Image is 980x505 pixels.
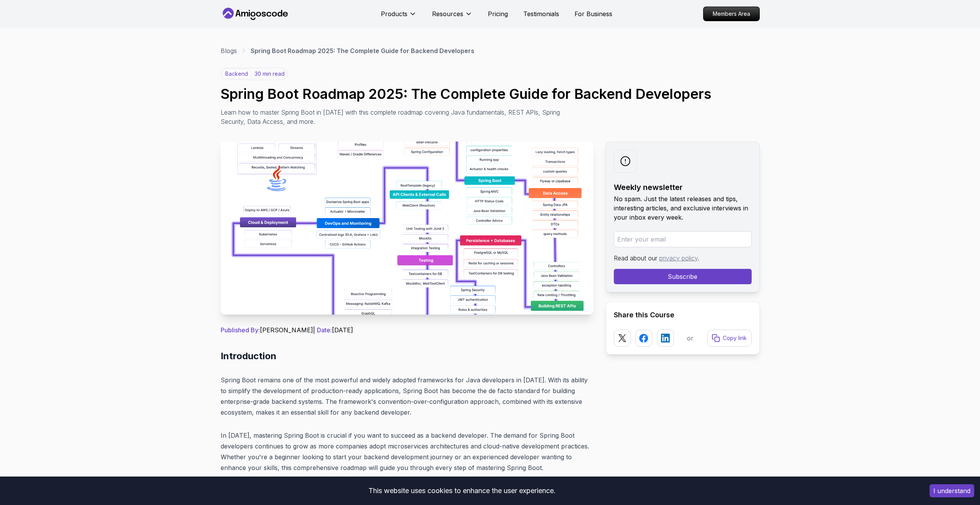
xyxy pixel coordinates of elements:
[381,9,417,25] button: Products
[703,7,760,21] a: Members Area
[221,46,237,55] a: Blogs
[614,269,752,284] button: Subscribe
[488,9,508,18] a: Pricing
[251,46,474,55] p: Spring Boot Roadmap 2025: The Complete Guide for Backend Developers
[221,375,593,418] p: Spring Boot remains one of the most powerful and widely adopted frameworks for Java developers in...
[523,9,559,18] a: Testimonials
[614,194,752,222] p: No spam. Just the latest releases and tips, interesting articles, and exclusive interviews in you...
[659,254,698,262] a: privacy policy
[614,182,752,193] h2: Weekly newsletter
[221,108,566,126] p: Learn how to master Spring Boot in [DATE] with this complete roadmap covering Java fundamentals, ...
[221,430,593,473] p: In [DATE], mastering Spring Boot is crucial if you want to succeed as a backend developer. The de...
[222,69,251,79] p: backend
[614,310,752,320] h2: Share this Course
[432,9,472,25] button: Resources
[930,484,974,497] button: Accept cookies
[221,86,760,102] h1: Spring Boot Roadmap 2025: The Complete Guide for Backend Developers
[221,326,260,334] span: Published By:
[255,70,285,78] p: 30 min read
[432,9,463,18] p: Resources
[614,231,752,247] input: Enter your email
[6,482,918,499] div: This website uses cookies to enhance the user experience.
[723,334,747,342] p: Copy link
[707,330,752,347] button: Copy link
[317,326,332,334] span: Date:
[221,325,593,335] p: [PERSON_NAME] | [DATE]
[704,7,759,21] p: Members Area
[614,253,752,263] p: Read about our .
[381,9,407,18] p: Products
[687,333,694,343] p: or
[221,142,593,315] img: Spring Boot Roadmap 2025: The Complete Guide for Backend Developers thumbnail
[221,350,593,362] h2: Introduction
[575,9,612,18] a: For Business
